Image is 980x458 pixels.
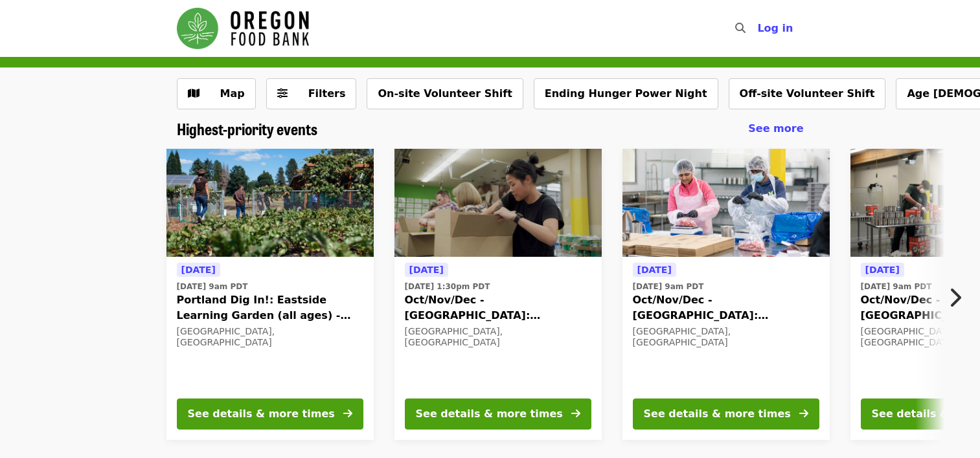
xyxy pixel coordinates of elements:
[166,120,814,138] div: Highest-priority events
[181,265,216,275] span: [DATE]
[405,398,591,430] button: See details & more times
[861,281,932,292] time: [DATE] 9am PDT
[865,265,900,275] span: [DATE]
[177,326,363,348] div: [GEOGRAPHIC_DATA], [GEOGRAPHIC_DATA]
[188,87,199,100] i: map icon
[622,149,830,257] img: Oct/Nov/Dec - Beaverton: Repack/Sort (age 10+) organized by Oregon Food Bank
[166,149,374,257] img: Portland Dig In!: Eastside Learning Garden (all ages) - Aug/Sept/Oct organized by Oregon Food Bank
[937,279,980,316] button: Next item
[644,406,791,422] div: See details & more times
[633,326,819,348] div: [GEOGRAPHIC_DATA], [GEOGRAPHIC_DATA]
[409,265,444,275] span: [DATE]
[571,408,580,420] i: arrow-right icon
[729,78,886,109] button: Off-site Volunteer Shift
[633,292,819,323] span: Oct/Nov/Dec - [GEOGRAPHIC_DATA]: Repack/Sort (age [DEMOGRAPHIC_DATA]+)
[748,122,803,135] span: See more
[416,406,563,422] div: See details & more times
[166,149,374,440] a: See details for "Portland Dig In!: Eastside Learning Garden (all ages) - Aug/Sept/Oct"
[177,292,363,323] span: Portland Dig In!: Eastside Learning Garden (all ages) - Aug/Sept/Oct
[735,22,746,34] i: search icon
[220,87,245,100] span: Map
[633,398,819,430] button: See details & more times
[266,78,357,109] button: Filters (0 selected)
[188,406,335,422] div: See details & more times
[177,8,309,49] img: Oregon Food Bank - Home
[177,78,256,109] button: Show map view
[277,87,288,100] i: sliders-h icon
[405,292,591,323] span: Oct/Nov/Dec - [GEOGRAPHIC_DATA]: Repack/Sort (age [DEMOGRAPHIC_DATA]+)
[753,13,764,44] input: Search
[308,87,346,100] span: Filters
[177,281,248,292] time: [DATE] 9am PDT
[405,281,490,292] time: [DATE] 1:30pm PDT
[534,78,718,109] button: Ending Hunger Power Night
[633,281,704,292] time: [DATE] 9am PDT
[799,408,808,420] i: arrow-right icon
[177,117,317,140] span: Highest-priority events
[637,265,672,275] span: [DATE]
[405,326,591,348] div: [GEOGRAPHIC_DATA], [GEOGRAPHIC_DATA]
[747,16,803,41] button: Log in
[177,398,363,430] button: See details & more times
[748,121,803,136] a: See more
[177,120,317,138] a: Highest-priority events
[622,149,830,440] a: See details for "Oct/Nov/Dec - Beaverton: Repack/Sort (age 10+)"
[757,22,793,34] span: Log in
[394,149,602,257] img: Oct/Nov/Dec - Portland: Repack/Sort (age 8+) organized by Oregon Food Bank
[948,285,961,310] i: chevron-right icon
[367,78,523,109] button: On-site Volunteer Shift
[394,149,602,440] a: See details for "Oct/Nov/Dec - Portland: Repack/Sort (age 8+)"
[343,408,352,420] i: arrow-right icon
